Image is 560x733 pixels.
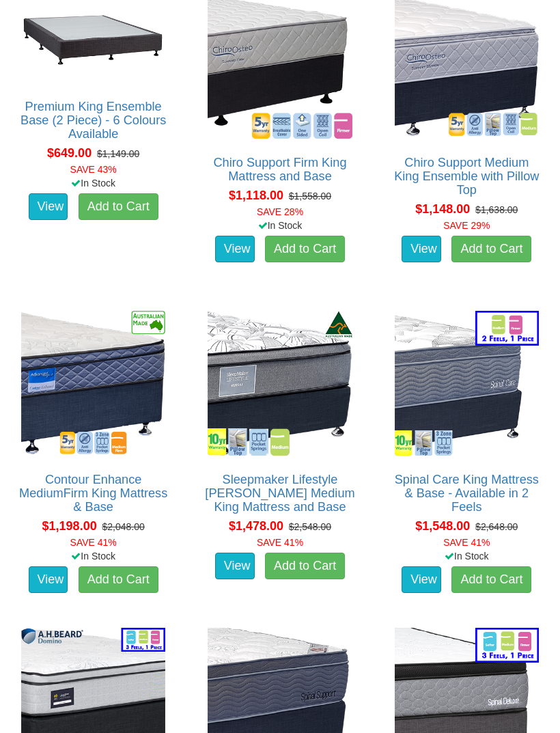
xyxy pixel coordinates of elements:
[19,473,167,514] a: Contour Enhance MediumFirm King Mattress & Base
[229,519,283,533] span: $1,478.00
[395,473,539,514] a: Spinal Care King Mattress & Base - Available in 2 Feels
[381,549,552,563] div: In Stock
[443,537,490,548] font: SAVE 41%
[257,206,303,217] font: SAVE 28%
[402,236,441,263] a: View
[204,307,355,458] img: Sleepmaker Lifestyle Murray Medium King Mattress and Base
[415,202,470,216] span: $1,148.00
[70,537,117,548] font: SAVE 41%
[102,521,144,532] del: $2,048.00
[451,236,531,263] a: Add to Cart
[289,521,331,532] del: $2,548.00
[289,191,331,202] del: $1,558.00
[79,566,158,594] a: Add to Cart
[443,220,490,231] font: SAVE 29%
[18,307,169,458] img: Contour Enhance MediumFirm King Mattress & Base
[402,566,441,594] a: View
[42,519,97,533] span: $1,198.00
[20,100,166,141] a: Premium King Ensemble Base (2 Piece) - 6 Colours Available
[475,204,518,215] del: $1,638.00
[451,566,531,594] a: Add to Cart
[79,193,158,221] a: Add to Cart
[8,176,179,190] div: In Stock
[394,156,539,197] a: Chiro Support Medium King Ensemble with Pillow Top
[213,156,346,183] a: Chiro Support Firm King Mattress and Base
[215,553,255,580] a: View
[205,473,354,514] a: Sleepmaker Lifestyle [PERSON_NAME] Medium King Mattress and Base
[29,566,68,594] a: View
[47,146,92,160] span: $649.00
[229,189,283,202] span: $1,118.00
[29,193,68,221] a: View
[194,219,365,232] div: In Stock
[70,164,117,175] font: SAVE 43%
[265,553,345,580] a: Add to Cart
[8,549,179,563] div: In Stock
[391,307,542,458] img: Spinal Care King Mattress & Base - Available in 2 Feels
[215,236,255,263] a: View
[475,521,518,532] del: $2,648.00
[265,236,345,263] a: Add to Cart
[257,537,303,548] font: SAVE 41%
[415,519,470,533] span: $1,548.00
[97,148,139,159] del: $1,149.00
